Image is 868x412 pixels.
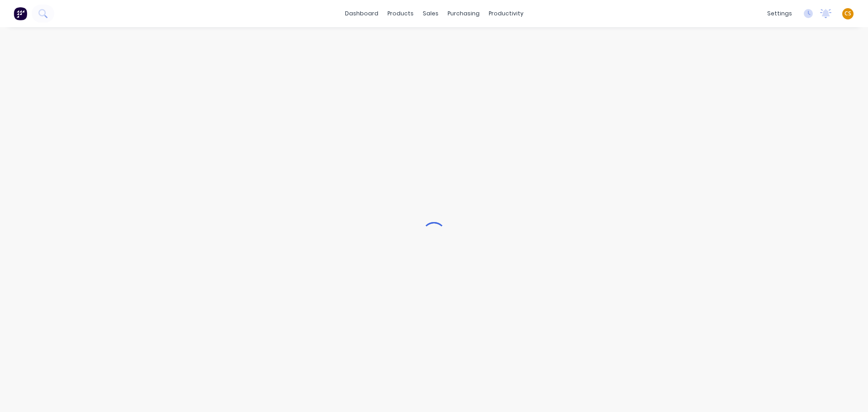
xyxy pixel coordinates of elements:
div: settings [763,7,797,20]
div: sales [418,7,443,20]
div: purchasing [443,7,484,20]
img: Factory [14,7,27,20]
span: CS [844,9,851,18]
div: productivity [484,7,528,20]
a: dashboard [340,7,383,20]
div: products [383,7,418,20]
